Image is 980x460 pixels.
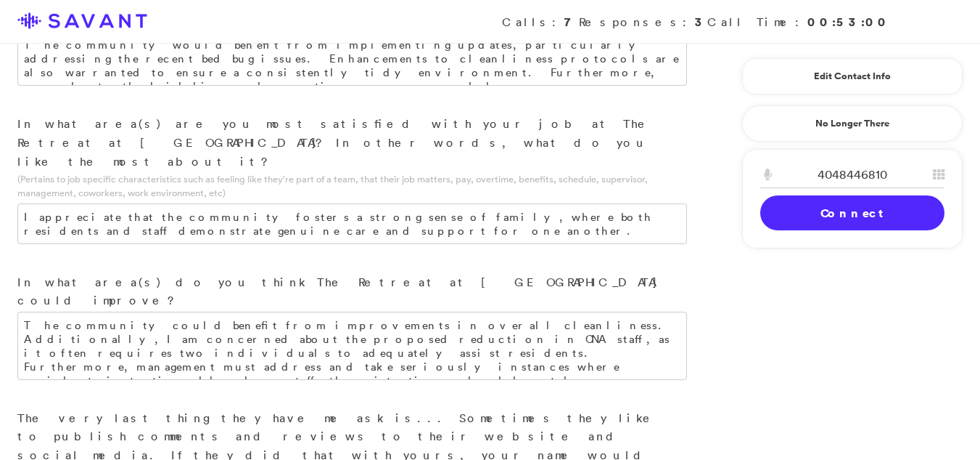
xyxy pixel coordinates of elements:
[695,14,707,30] strong: 3
[564,14,579,30] strong: 7
[742,105,963,142] a: No Longer There
[17,273,687,310] p: In what area(s) do you think The Retreat at [GEOGRAPHIC_DATA] could improve?
[17,115,687,171] p: In what area(s) are you most satisfied with your job at The Retreat at [GEOGRAPHIC_DATA]? In othe...
[807,14,890,30] strong: 00:53:00
[17,172,687,200] p: (Pertains to job specific characteristics such as feeling like they're part of a team, that their...
[760,195,944,230] a: Connect
[760,65,944,88] a: Edit Contact Info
